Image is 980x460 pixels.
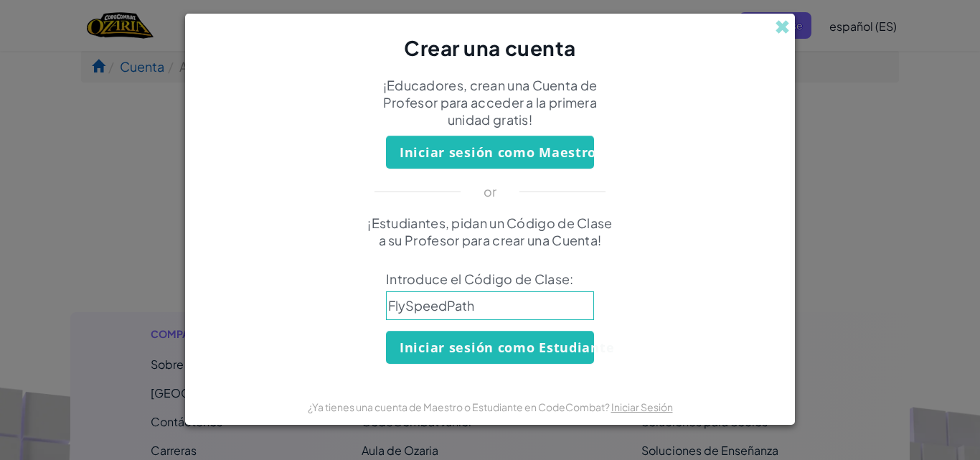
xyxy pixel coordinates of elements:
p: ¡Educadores, crean una Cuenta de Profesor para acceder a la primera unidad gratis! [364,77,616,128]
a: Iniciar Sesión [611,400,673,413]
span: Introduce el Código de Clase: [386,271,594,288]
span: Crear una cuenta [404,35,576,60]
p: or [484,183,497,200]
button: Iniciar sesión como Estudiante [386,331,594,364]
p: ¡Estudiantes, pidan un Código de Clase a su Profesor para crear una Cuenta! [364,215,616,249]
span: ¿Ya tienes una cuenta de Maestro o Estudiante en CodeCombat? [308,400,611,413]
button: Iniciar sesión como Maestro [386,136,594,169]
